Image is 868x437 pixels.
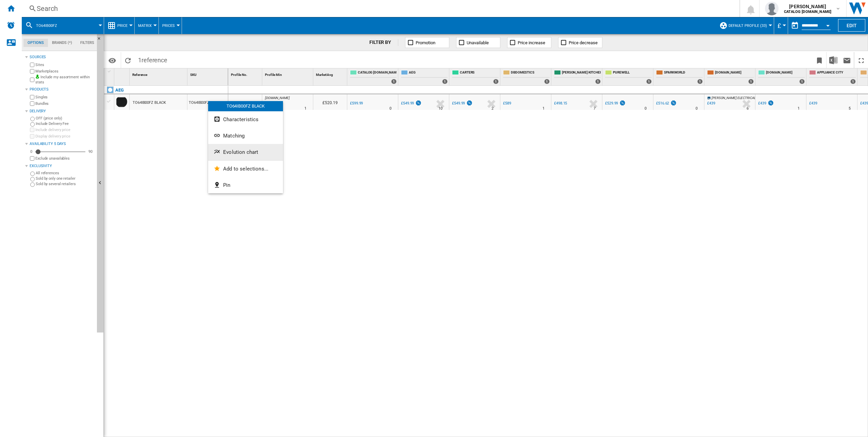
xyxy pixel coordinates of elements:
[223,166,268,172] span: Add to selections...
[223,149,258,155] span: Evolution chart
[208,177,283,193] button: Pin...
[208,144,283,160] button: Evolution chart
[208,111,283,128] button: Characteristics
[208,101,283,111] div: TO64IB00FZ BLACK
[223,182,230,188] span: Pin
[208,161,283,177] button: Add to selections...
[208,128,283,144] button: Matching
[223,116,258,123] span: Characteristics
[223,133,245,139] span: Matching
